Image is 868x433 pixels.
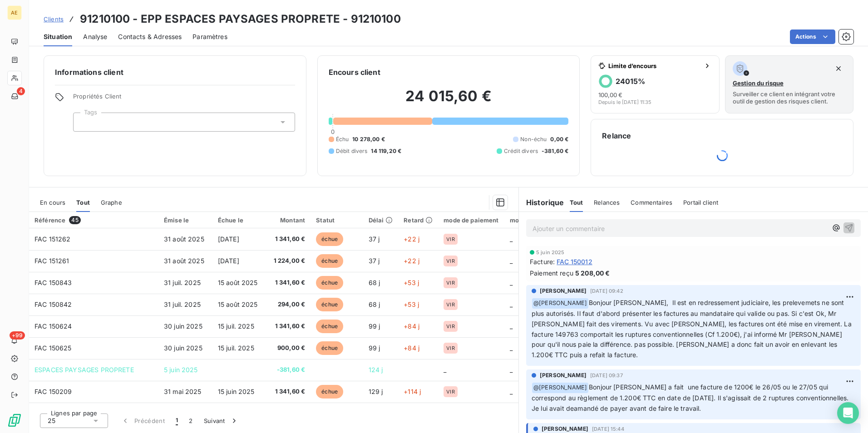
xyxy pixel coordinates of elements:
h2: 24 015,60 € [329,87,569,114]
span: Non-échu [520,135,547,143]
span: 1 224,00 € [270,256,306,266]
span: _ [510,257,513,265]
span: 15 août 2025 [218,300,258,308]
span: FAC 150842 [35,300,72,308]
h6: Relance [602,130,842,141]
span: +114 j [404,388,421,395]
span: 99 j [369,344,380,352]
span: Relances [594,199,620,206]
span: échue [316,298,343,311]
span: VIR [446,345,454,351]
span: [DATE] [218,235,239,243]
span: Paiement reçu [530,268,573,278]
span: VIR [446,280,454,285]
span: 294,00 € [270,300,306,309]
span: 124 j [369,366,383,374]
span: échue [316,320,343,333]
span: Tout [76,199,90,206]
span: 1 341,60 € [270,278,306,287]
span: 99 j [369,322,380,330]
span: FAC 151262 [35,235,71,243]
span: [DATE] 09:42 [590,288,623,294]
span: [DATE] 15:44 [592,426,624,432]
span: échue [316,254,343,268]
div: Délai [369,216,393,224]
span: 25 [48,416,55,425]
span: _ [510,279,513,286]
span: [DATE] [218,257,239,265]
span: FAC 151261 [35,257,69,265]
span: +84 j [404,344,419,352]
span: 1 [176,416,178,425]
div: Statut [316,216,357,224]
span: +84 j [404,322,419,330]
span: 900,00 € [270,344,306,353]
span: FAC 150843 [35,279,72,286]
span: 5 208,00 € [575,268,610,278]
div: Montant [270,216,306,224]
h6: Informations client [55,67,295,78]
button: Actions [790,30,835,44]
button: Suivant [198,411,244,430]
span: VIR [446,302,454,307]
span: @ [PERSON_NAME] [532,383,588,393]
span: échue [316,276,343,290]
span: 100,00 € [598,91,622,98]
button: 2 [183,411,198,430]
span: 1 341,60 € [270,387,306,396]
span: 10 278,00 € [352,135,385,143]
span: [DATE] 09:37 [590,373,623,378]
span: 14 119,20 € [371,147,401,155]
span: ESPACES PAYSAGES PROPRETE [35,366,134,374]
span: [PERSON_NAME] [540,371,587,379]
div: Émise le [164,216,207,224]
span: 15 juil. 2025 [218,322,254,330]
span: -381,60 € [542,147,568,155]
button: Limite d’encours24015%100,00 €Depuis le [DATE] 11:35 [591,55,719,113]
div: Retard [404,216,433,224]
button: 1 [170,411,183,430]
span: 45 [69,216,80,224]
span: _ [510,235,513,243]
h6: Historique [519,197,564,208]
span: 15 août 2025 [218,279,258,286]
span: Tout [570,199,583,206]
span: échue [316,385,343,399]
span: FAC 150625 [35,344,72,352]
span: FAC 150012 [557,257,592,266]
span: _ [510,300,513,308]
span: 31 juil. 2025 [164,300,201,308]
span: Limite d’encours [608,62,700,69]
span: 5 juin 2025 [164,366,198,374]
span: FAC 150209 [35,388,72,395]
span: 31 juil. 2025 [164,279,201,286]
div: Référence [35,216,153,224]
span: VIR [446,258,454,264]
button: Gestion du risqueSurveiller ce client en intégrant votre outil de gestion des risques client. [725,55,853,113]
span: _ [444,366,446,374]
span: 37 j [369,235,380,243]
span: 68 j [369,279,380,286]
div: Open Intercom Messenger [837,402,859,424]
h3: 91210100 - EPP ESPACES PAYSAGES PROPRETE - 91210100 [80,11,401,27]
span: -381,60 € [270,365,306,374]
span: Surveiller ce client en intégrant votre outil de gestion des risques client. [733,90,846,105]
span: Portail client [683,199,718,206]
span: _ [510,322,513,330]
span: échue [316,341,343,355]
span: VIR [446,324,454,329]
span: 5 juin 2025 [536,250,565,255]
span: 0,00 € [550,135,568,143]
input: Ajouter une valeur [81,118,88,126]
span: Situation [44,32,72,41]
span: Propriétés Client [73,93,295,105]
h6: 24015 % [616,77,645,86]
span: Depuis le [DATE] 11:35 [598,99,651,105]
span: 30 juin 2025 [164,322,202,330]
div: AE [7,5,22,20]
span: Graphe [101,199,122,206]
span: Commentaires [631,199,672,206]
span: [PERSON_NAME] [540,287,587,295]
span: _ [510,344,513,352]
span: +99 [10,331,25,340]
